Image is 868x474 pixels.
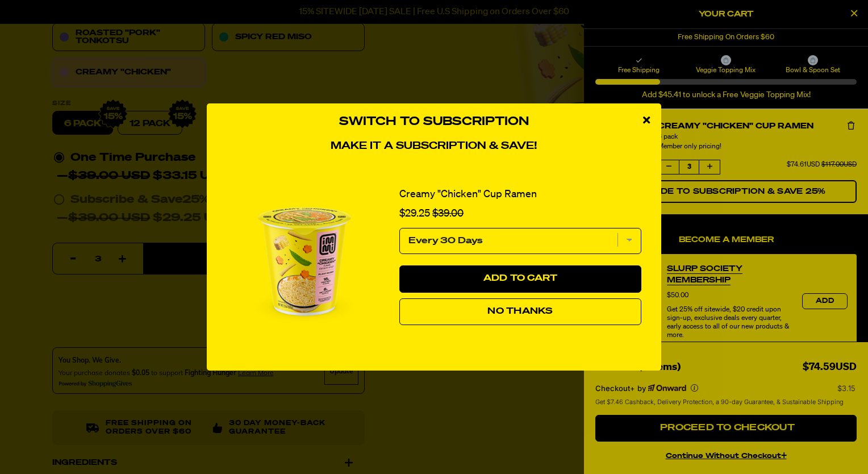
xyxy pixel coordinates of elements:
a: Creamy "Chicken" Cup Ramen [399,186,537,203]
select: subscription frequency [399,228,641,254]
span: $29.25 [399,209,430,219]
span: Add to Cart [483,274,558,283]
div: 1 of 1 [218,164,650,359]
button: No Thanks [399,298,641,326]
span: $39.00 [432,209,464,219]
button: Add to Cart [399,265,641,293]
h3: Switch to Subscription [218,115,650,129]
img: View Creamy "Chicken" Cup Ramen [218,175,391,348]
span: No Thanks [487,307,553,316]
h4: Make it a subscription & save! [218,140,650,153]
div: close modal [632,103,661,138]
